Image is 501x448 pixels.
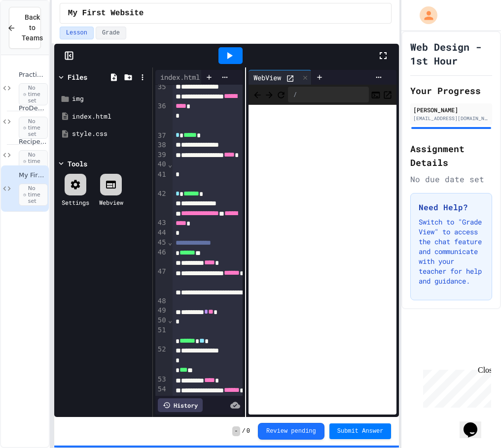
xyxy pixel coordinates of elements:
[62,198,89,207] div: Settings
[19,104,47,113] span: ProDesigner
[72,129,149,139] div: style.css
[410,142,492,169] h2: Assignment Details
[19,138,47,146] span: Recipe Project
[72,112,149,122] div: index.html
[410,173,492,185] div: No due date set
[19,117,48,139] span: No time set
[19,83,48,106] span: No time set
[413,105,489,114] div: [PERSON_NAME]
[19,184,48,206] span: No time set
[22,12,43,43] span: Back to Teams
[419,217,484,286] p: Switch to "Grade View" to access the chat feature and communicate with your teacher for help and ...
[72,94,149,104] div: img
[4,4,68,63] div: Chat with us now!Close
[410,40,492,67] h1: Web Design - 1st Hour
[247,427,250,435] span: 0
[19,171,47,180] span: My First Website
[419,366,491,408] iframe: chat widget
[232,426,240,436] span: -
[19,150,48,173] span: No time set
[413,115,489,122] div: [EMAIL_ADDRESS][DOMAIN_NAME]
[329,423,392,439] button: Submit Answer
[99,198,123,207] div: Webview
[68,72,87,82] div: Files
[68,159,87,169] div: Tools
[242,427,246,435] span: /
[460,409,491,438] iframe: chat widget
[410,84,492,97] h2: Your Progress
[96,27,126,39] button: Grade
[258,423,324,440] button: Review pending
[419,201,484,213] h3: Need Help?
[337,427,384,435] span: Submit Answer
[60,27,94,39] button: Lesson
[409,4,440,27] div: My Account
[9,7,41,49] button: Back to Teams
[68,7,144,19] span: My First Website
[19,71,47,79] span: Practice Basic CSS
